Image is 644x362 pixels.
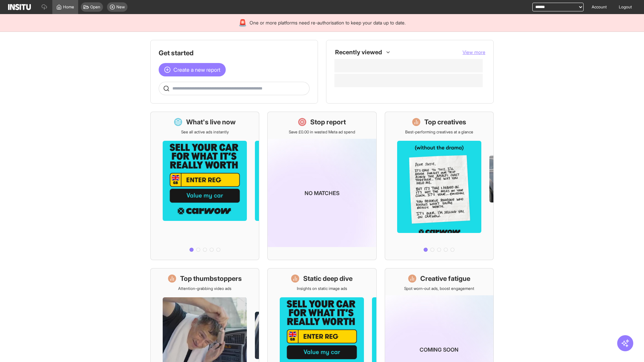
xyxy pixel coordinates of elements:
[159,48,310,58] h1: Get started
[8,4,31,10] img: Logo
[250,19,406,26] span: One or more platforms need re-authorisation to keep your data up to date.
[424,117,466,127] h1: Top creatives
[303,274,353,283] h1: Static deep dive
[181,129,229,135] p: See all active ads instantly
[63,4,74,10] span: Home
[297,286,347,291] p: Insights on static image ads
[463,49,485,55] span: View more
[268,139,376,247] img: coming-soon-gradient_kfitwp.png
[116,4,125,10] span: New
[267,112,376,260] a: Stop reportSave £0.00 in wasted Meta ad spendNo matches
[186,117,236,127] h1: What's live now
[173,66,220,74] span: Create a new report
[178,286,231,291] p: Attention-grabbing video ads
[289,129,355,135] p: Save £0.00 in wasted Meta ad spend
[238,18,247,27] div: 🚨
[385,112,494,260] a: Top creativesBest-performing creatives at a glance
[159,63,226,76] button: Create a new report
[405,129,473,135] p: Best-performing creatives at a glance
[90,4,100,10] span: Open
[305,189,339,197] p: No matches
[310,117,346,127] h1: Stop report
[150,112,259,260] a: What's live nowSee all active ads instantly
[180,274,242,283] h1: Top thumbstoppers
[463,49,485,56] button: View more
